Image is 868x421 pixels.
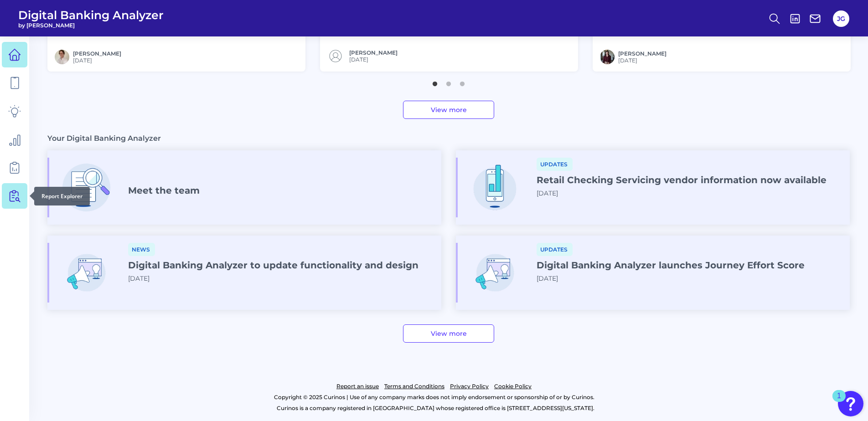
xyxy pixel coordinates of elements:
span: Digital Banking Analyzer [18,8,164,22]
span: Updates [537,243,573,256]
a: News [128,245,155,253]
a: [PERSON_NAME] [349,49,398,56]
button: 1 [430,77,439,86]
p: Copyright © 2025 Curinos | Use of any company marks does not imply endorsement or sponsorship of ... [45,392,823,403]
span: [DATE] [128,274,150,282]
img: UI_Updates_-_New.png [465,243,525,303]
img: RNFetchBlobTmp_0b8yx2vy2p867rz195sbp4h.png [600,50,615,64]
img: Deep_Dive.png [57,158,116,217]
span: by [PERSON_NAME] [18,22,164,29]
p: Curinos is a company registered in [GEOGRAPHIC_DATA] whose registered office is [STREET_ADDRESS][... [47,403,823,414]
a: View more [403,324,494,343]
img: UI_Updates_-_New.png [57,243,116,303]
a: Privacy Policy [450,381,489,392]
a: Report an issue [336,381,379,392]
button: 3 [458,77,467,86]
button: JG [833,10,849,27]
span: [DATE] [73,57,121,64]
h4: Digital Banking Analyzer launches Journey Effort Score [537,260,805,271]
button: Open Resource Center, 1 new notification [838,391,863,416]
a: View more [403,101,494,119]
a: Cookie Policy [494,381,532,392]
div: 1 [837,396,841,408]
span: [DATE] [537,274,558,282]
span: [DATE] [537,189,558,197]
a: Updates [537,159,573,168]
a: [PERSON_NAME] [618,50,666,57]
a: Updates [537,245,573,253]
img: MIchael McCaw [55,50,69,64]
div: Report Explorer [34,187,90,205]
img: Streamline_Mobile_-_New.png [465,158,525,217]
h4: Meet the team [128,185,200,196]
a: Terms and Conditions [384,381,444,392]
h4: Digital Banking Analyzer to update functionality and design [128,260,418,271]
span: News [128,243,155,256]
span: [DATE] [349,56,398,63]
h3: Your Digital Banking Analyzer [47,133,161,143]
span: Updates [537,158,573,171]
h4: Retail Checking Servicing vendor information now available [537,175,827,185]
span: [DATE] [618,57,666,64]
button: 2 [444,77,453,86]
a: [PERSON_NAME] [73,50,121,57]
